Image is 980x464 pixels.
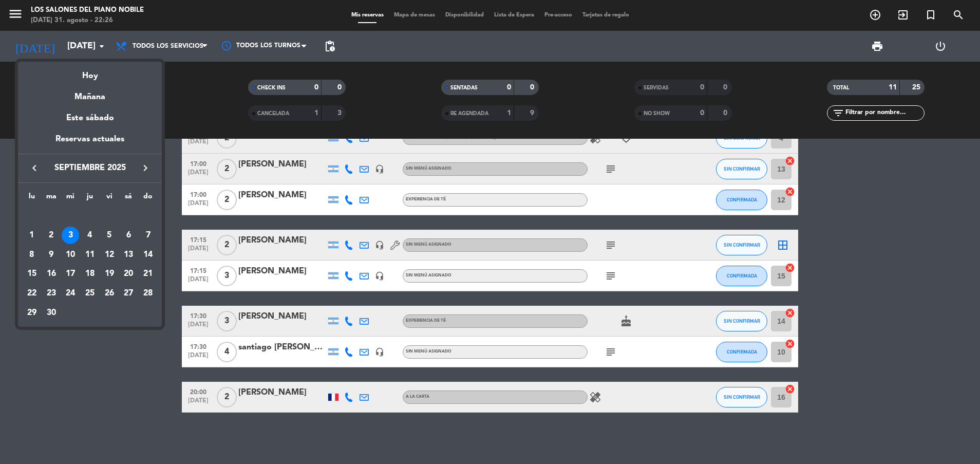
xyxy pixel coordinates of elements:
td: 19 de septiembre de 2025 [100,264,119,284]
div: 17 [62,265,79,283]
button: keyboard_arrow_left [25,161,44,175]
th: sábado [119,191,139,207]
div: 28 [139,285,157,302]
div: 16 [43,265,60,283]
td: 27 de septiembre de 2025 [119,284,139,303]
th: jueves [80,191,100,207]
div: Reservas actuales [18,133,162,154]
div: 21 [139,265,157,283]
div: 14 [139,246,157,264]
div: 29 [23,304,41,322]
div: 3 [62,227,79,244]
td: 1 de septiembre de 2025 [22,226,42,245]
td: 11 de septiembre de 2025 [80,245,100,265]
td: 21 de septiembre de 2025 [138,264,158,284]
div: 8 [23,246,41,264]
div: Mañana [18,83,162,104]
span: septiembre 2025 [44,161,136,175]
td: 2 de septiembre de 2025 [42,226,61,245]
th: domingo [138,191,158,207]
td: 6 de septiembre de 2025 [119,226,139,245]
th: miércoles [61,191,80,207]
th: martes [42,191,61,207]
div: 9 [43,246,60,264]
td: 7 de septiembre de 2025 [138,226,158,245]
div: 11 [81,246,99,264]
div: Este sábado [18,104,162,133]
div: Hoy [18,62,162,83]
div: 30 [43,304,60,322]
td: 30 de septiembre de 2025 [42,303,61,323]
th: lunes [22,191,42,207]
td: 15 de septiembre de 2025 [22,264,42,284]
div: 22 [23,285,41,302]
div: 2 [43,227,60,244]
div: 12 [101,246,118,264]
div: 26 [101,285,118,302]
div: 13 [120,246,137,264]
td: 13 de septiembre de 2025 [119,245,139,265]
div: 27 [120,285,137,302]
td: 26 de septiembre de 2025 [100,284,119,303]
div: 10 [62,246,79,264]
td: 4 de septiembre de 2025 [80,226,100,245]
div: 23 [43,285,60,302]
div: 18 [81,265,99,283]
td: 14 de septiembre de 2025 [138,245,158,265]
div: 4 [81,227,99,244]
td: 12 de septiembre de 2025 [100,245,119,265]
button: keyboard_arrow_right [136,161,155,175]
td: 24 de septiembre de 2025 [61,284,80,303]
div: 20 [120,265,137,283]
td: 25 de septiembre de 2025 [80,284,100,303]
i: keyboard_arrow_right [139,162,152,174]
div: 1 [23,227,41,244]
div: 5 [101,227,118,244]
td: 28 de septiembre de 2025 [138,284,158,303]
td: 5 de septiembre de 2025 [100,226,119,245]
div: 15 [23,265,41,283]
td: 20 de septiembre de 2025 [119,264,139,284]
div: 25 [81,285,99,302]
td: 3 de septiembre de 2025 [61,226,80,245]
td: 8 de septiembre de 2025 [22,245,42,265]
i: keyboard_arrow_left [28,162,41,174]
th: viernes [100,191,119,207]
td: 23 de septiembre de 2025 [42,284,61,303]
div: 7 [139,227,157,244]
div: 6 [120,227,137,244]
td: 22 de septiembre de 2025 [22,284,42,303]
td: 9 de septiembre de 2025 [42,245,61,265]
td: 10 de septiembre de 2025 [61,245,80,265]
td: 16 de septiembre de 2025 [42,264,61,284]
td: 18 de septiembre de 2025 [80,264,100,284]
td: 29 de septiembre de 2025 [22,303,42,323]
td: SEP. [22,206,158,226]
div: 19 [101,265,118,283]
td: 17 de septiembre de 2025 [61,264,80,284]
div: 24 [62,285,79,302]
